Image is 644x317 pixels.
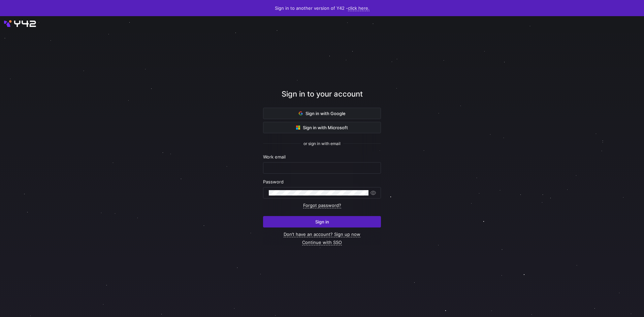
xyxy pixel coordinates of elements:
[299,111,346,116] span: Sign in with Google
[263,154,286,160] span: Work email
[263,108,381,119] button: Sign in with Google
[348,5,369,11] a: click here.
[315,219,329,224] span: Sign in
[263,179,284,184] span: Password
[263,216,381,227] button: Sign in
[284,232,360,237] a: Don’t have an account? Sign up now
[303,141,341,146] span: or sign in with email
[302,240,342,245] a: Continue with SSO
[263,89,381,108] div: Sign in to your account
[303,203,341,208] a: Forgot password?
[296,125,348,130] span: Sign in with Microsoft
[263,122,381,133] button: Sign in with Microsoft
